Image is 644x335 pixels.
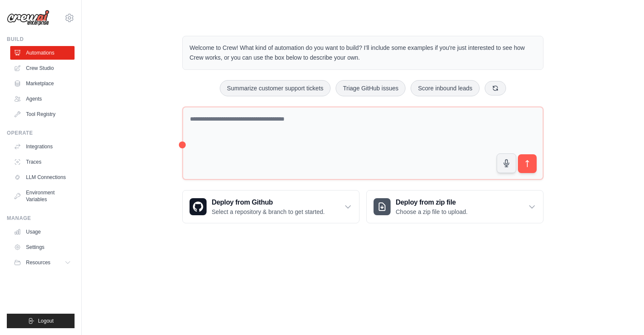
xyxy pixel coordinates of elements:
div: Operate [7,130,75,136]
a: Marketplace [10,77,75,90]
a: Usage [10,225,75,239]
a: LLM Connections [10,170,75,184]
a: Agents [10,92,75,106]
a: Automations [10,46,75,60]
span: Logout [38,318,54,324]
a: Settings [10,240,75,254]
span: Resources [26,259,50,266]
h3: Deploy from zip file [396,197,468,208]
p: Choose a zip file to upload. [396,208,468,216]
a: Integrations [10,140,75,153]
p: Welcome to Crew! What kind of automation do you want to build? I'll include some examples if you'... [190,43,536,63]
button: Summarize customer support tickets [220,80,331,96]
h3: Deploy from Github [212,197,325,208]
div: Manage [7,215,75,222]
button: Logout [7,314,75,328]
img: Logo [7,10,49,26]
a: Environment Variables [10,186,75,206]
button: Triage GitHub issues [336,80,405,96]
button: Resources [10,256,75,269]
div: Build [7,36,75,43]
a: Crew Studio [10,61,75,75]
a: Traces [10,155,75,169]
a: Tool Registry [10,107,75,121]
button: Score inbound leads [411,80,480,96]
p: Select a repository & branch to get started. [212,208,325,216]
